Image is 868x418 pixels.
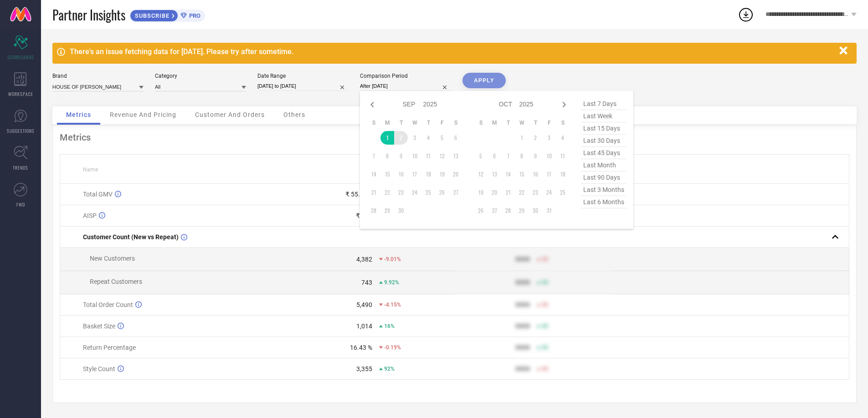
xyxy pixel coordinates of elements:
span: last 3 months [581,184,627,196]
span: TRENDS [13,164,28,171]
td: Sun Sep 28 2025 [367,204,380,217]
span: 9.92% [384,279,399,286]
span: WORKSPACE [8,91,33,97]
div: Date Range [257,73,349,79]
td: Tue Sep 02 2025 [394,131,408,145]
td: Thu Oct 02 2025 [529,131,542,145]
span: FWD [16,201,25,208]
td: Thu Sep 25 2025 [421,186,435,199]
th: Wednesday [408,119,421,126]
td: Wed Oct 29 2025 [515,204,529,217]
td: Sat Oct 18 2025 [556,167,570,181]
th: Friday [542,119,556,126]
span: Repeat Customers [90,278,142,285]
td: Wed Sep 10 2025 [408,149,421,163]
span: Total Order Count [83,301,133,308]
td: Wed Oct 15 2025 [515,167,529,181]
td: Fri Sep 05 2025 [435,131,449,145]
div: 9999 [515,301,530,308]
span: Total GMV [83,191,113,198]
span: Basket Size [83,322,115,330]
td: Sun Oct 05 2025 [474,149,488,163]
th: Sunday [474,119,488,126]
th: Tuesday [501,119,515,126]
td: Thu Oct 30 2025 [529,204,542,217]
span: last week [581,110,627,122]
td: Sat Sep 20 2025 [449,167,462,181]
span: 50 [542,323,548,329]
span: Style Count [83,365,115,373]
td: Sat Oct 04 2025 [556,131,570,145]
td: Tue Oct 07 2025 [501,149,515,163]
th: Saturday [449,119,462,126]
td: Mon Oct 13 2025 [488,167,501,181]
span: 50 [542,302,548,308]
div: 1,014 [356,322,372,330]
td: Tue Sep 23 2025 [394,186,408,199]
div: Category [155,73,246,79]
th: Saturday [556,119,570,126]
div: 9999 [515,365,530,373]
span: last 30 days [581,135,627,147]
span: last 7 days [581,98,627,110]
td: Mon Sep 01 2025 [380,131,394,145]
td: Fri Oct 31 2025 [542,204,556,217]
a: SUBSCRIBEPRO [130,7,205,22]
input: Select comparison period [360,81,451,91]
td: Thu Oct 16 2025 [529,167,542,181]
td: Wed Sep 24 2025 [408,186,421,199]
span: Revenue And Pricing [110,111,176,118]
td: Sat Oct 11 2025 [556,149,570,163]
span: Others [283,111,305,118]
input: Select date range [257,81,349,91]
div: There's an issue fetching data for [DATE]. Please try after sometime. [70,47,835,56]
td: Fri Oct 10 2025 [542,149,556,163]
td: Thu Sep 04 2025 [421,131,435,145]
span: 50 [542,256,548,262]
td: Sat Sep 27 2025 [449,186,462,199]
div: 743 [361,279,372,286]
div: 5,490 [356,301,372,308]
td: Sun Oct 12 2025 [474,167,488,181]
td: Sat Sep 13 2025 [449,149,462,163]
td: Mon Sep 08 2025 [380,149,394,163]
div: Previous month [367,99,378,110]
span: PRO [187,12,200,19]
span: last 6 months [581,196,627,208]
td: Sun Sep 07 2025 [367,149,380,163]
td: Thu Oct 23 2025 [529,186,542,199]
td: Tue Sep 16 2025 [394,167,408,181]
th: Monday [488,119,501,126]
td: Wed Sep 17 2025 [408,167,421,181]
td: Sun Sep 14 2025 [367,167,380,181]
td: Tue Sep 30 2025 [394,204,408,217]
span: SUGGESTIONS [7,127,35,134]
span: AISP [83,212,97,219]
span: SUBSCRIBE [130,12,172,19]
div: Comparison Period [360,73,451,79]
td: Tue Oct 21 2025 [501,186,515,199]
td: Fri Sep 19 2025 [435,167,449,181]
td: Tue Oct 28 2025 [501,204,515,217]
td: Wed Oct 22 2025 [515,186,529,199]
td: Sat Sep 06 2025 [449,131,462,145]
td: Sun Oct 19 2025 [474,186,488,199]
td: Sun Sep 21 2025 [367,186,380,199]
span: 50 [542,366,548,372]
span: 50 [542,344,548,351]
td: Thu Sep 11 2025 [421,149,435,163]
td: Sat Oct 25 2025 [556,186,570,199]
td: Fri Oct 24 2025 [542,186,556,199]
th: Monday [380,119,394,126]
div: Next month [559,99,570,110]
td: Thu Oct 09 2025 [529,149,542,163]
span: last month [581,159,627,171]
div: 9999 [515,279,530,286]
span: 92% [384,366,395,372]
td: Wed Oct 08 2025 [515,149,529,163]
td: Mon Oct 27 2025 [488,204,501,217]
div: 3,355 [356,365,372,373]
span: 16% [384,323,395,329]
div: 16.43 % [350,344,372,351]
div: 9999 [515,344,530,351]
